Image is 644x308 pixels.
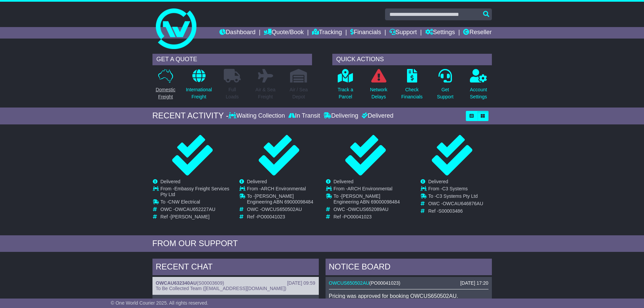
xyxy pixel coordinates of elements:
[261,186,306,191] span: ARCH Environmental
[257,214,285,219] span: PO00041023
[360,112,393,120] div: Delivered
[329,293,488,299] p: Pricing was approved for booking OWCUS650502AU.
[443,201,483,206] span: OWCAU646876AU
[428,193,483,201] td: To -
[111,300,209,306] span: © One World Courier 2025. All rights reserved.
[161,179,181,184] span: Delivered
[247,179,267,184] span: Delivered
[329,280,488,286] div: ( )
[256,86,276,100] p: Air & Sea Freight
[156,86,175,100] p: Domestic Freight
[322,112,360,120] div: Delivering
[428,179,448,184] span: Delivered
[338,86,353,100] p: Track a Parcel
[436,69,454,104] a: GetSupport
[312,27,342,39] a: Tracking
[470,69,487,104] a: AccountSettings
[152,239,492,248] div: FROM OUR SUPPORT
[161,207,232,214] td: OWC -
[428,201,483,208] td: OWC -
[334,193,405,207] td: To -
[463,27,492,39] a: Reseller
[460,280,488,286] div: [DATE] 17:20
[334,193,400,205] span: [PERSON_NAME] Engineering ABN 69000098484
[348,207,388,212] span: OWCUS652089AU
[438,208,463,214] span: S00003486
[344,214,372,219] span: PO00041023
[161,186,232,199] td: From -
[168,199,200,205] span: CNW Electrical
[337,69,354,104] a: Track aParcel
[401,86,423,100] p: Check Financials
[348,186,392,191] span: ARCH Environmental
[152,111,229,121] div: RECENT ACTIVITY -
[161,214,232,220] td: Ref -
[369,69,387,104] a: NetworkDelays
[470,86,487,100] p: Account Settings
[247,186,318,193] td: From -
[161,199,232,207] td: To -
[334,214,405,220] td: Ref -
[332,54,492,65] div: QUICK ACTIONS
[186,86,212,100] p: International Freight
[175,207,215,212] span: OWCAU652227AU
[371,280,399,286] span: PO00041023
[247,214,318,220] td: Ref -
[156,286,286,291] span: To Be Collected Team ([EMAIL_ADDRESS][DOMAIN_NAME])
[442,186,468,191] span: C3 Systems
[350,27,381,39] a: Financials
[219,27,256,39] a: Dashboard
[247,207,318,214] td: OWC -
[329,280,369,286] a: OWCUS650502AU
[247,193,318,207] td: To -
[247,193,313,205] span: [PERSON_NAME] Engineering ABN 69000098484
[287,280,315,286] div: [DATE] 09:59
[428,186,483,193] td: From -
[229,112,286,120] div: Waiting Collection
[152,259,319,277] div: RECENT CHAT
[370,86,387,100] p: Network Delays
[261,207,302,212] span: OWCUS650502AU
[156,280,197,286] a: OWCAU632340AU
[437,86,453,100] p: Get Support
[290,86,308,100] p: Air / Sea Depot
[425,27,455,39] a: Settings
[186,69,212,104] a: InternationalFreight
[161,186,230,197] span: Embassy Freight Services Pty Ltd
[287,112,322,120] div: In Transit
[155,69,175,104] a: DomesticFreight
[152,54,312,65] div: GET A QUOTE
[198,280,223,286] span: S00003609
[428,208,483,214] td: Ref -
[334,179,354,184] span: Delivered
[401,69,423,104] a: CheckFinancials
[334,186,405,193] td: From -
[326,259,492,277] div: NOTICE BOARD
[389,27,417,39] a: Support
[264,27,304,39] a: Quote/Book
[436,193,478,199] span: C3 Systems Pty Ltd
[156,280,315,286] div: ( )
[224,86,241,100] p: Full Loads
[171,214,210,219] span: [PERSON_NAME]
[334,207,405,214] td: OWC -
